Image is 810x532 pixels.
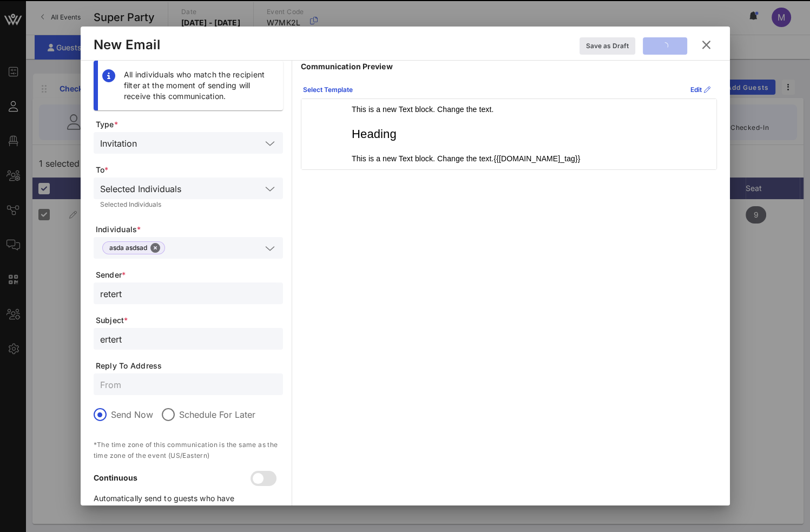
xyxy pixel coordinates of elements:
button: Select Template [297,81,359,98]
button: Save as Draft [579,37,635,55]
span: To [96,165,283,175]
div: All individuals who match the recipient filter at the moment of sending will receive this communi... [124,69,274,102]
div: Invitation [94,132,283,154]
div: Selected Individuals [100,201,276,208]
p: Continuous [94,472,253,484]
div: New Email [94,37,160,53]
div: Edit [690,84,710,95]
span: Sender [96,270,283,280]
p: Automatically send to guests who have been added after the scheduled date [94,492,253,516]
input: Subject [100,332,276,346]
div: Selected Individuals [100,184,181,194]
button: Close [150,243,160,253]
div: Select Template [303,84,353,95]
p: This is a new Text block. Change the text. [352,104,666,115]
p: This is a new Text block. Change the text.{{[DOMAIN_NAME]_tag}} [352,154,666,165]
input: From [100,286,276,300]
label: Send Now [111,409,153,420]
div: Invitation [100,139,137,148]
button: Edit [684,81,717,98]
span: Individuals [96,224,283,235]
input: From [100,377,276,391]
div: Save as Draft [586,41,629,51]
span: Type [96,119,283,130]
div: Selected Individuals [94,178,283,199]
h1: Heading [352,126,666,143]
span: Reply To Address [96,360,283,371]
span: Subject [96,315,283,326]
label: Schedule For Later [179,409,255,420]
span: asda asdsad [109,242,158,254]
p: *The time zone of this communication is the same as the time zone of the event (US/Eastern) [94,439,283,461]
p: Communication Preview [301,61,717,73]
